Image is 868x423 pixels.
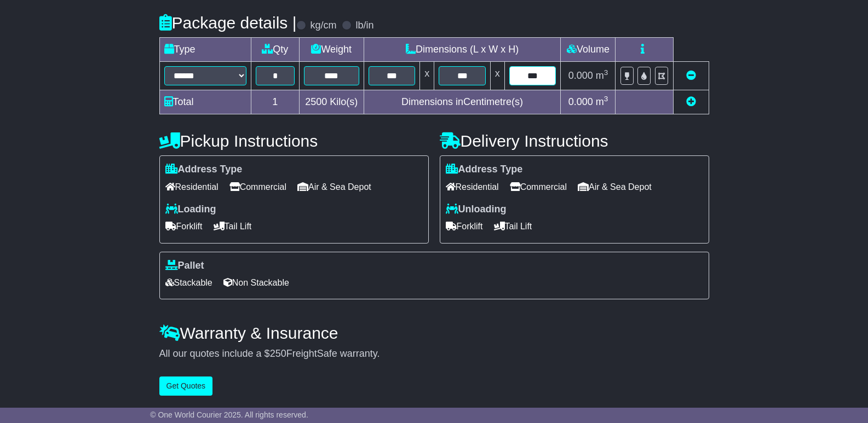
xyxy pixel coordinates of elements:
label: Loading [165,204,216,216]
button: Get Quotes [159,376,213,396]
td: x [490,62,504,90]
span: 0.000 [568,70,593,81]
div: All our quotes include a $ FreightSafe warranty. [159,348,709,360]
sup: 3 [604,95,608,103]
td: 1 [251,90,299,114]
span: 0.000 [568,96,593,107]
span: Air & Sea Depot [578,178,652,195]
span: Commercial [510,178,567,195]
td: Type [159,38,251,62]
span: Non Stackable [223,274,289,291]
span: 2500 [305,96,327,107]
a: Add new item [686,96,696,107]
td: Volume [561,38,616,62]
span: Residential [165,178,219,195]
td: x [420,62,434,90]
label: Address Type [446,164,523,176]
span: Forklift [446,218,483,235]
td: Dimensions in Centimetre(s) [364,90,561,114]
span: Stackable [165,274,212,291]
span: Forklift [165,218,203,235]
td: Total [159,90,251,114]
span: Residential [446,178,499,195]
span: m [596,96,608,107]
label: Address Type [165,164,243,176]
td: Qty [251,38,299,62]
span: m [596,70,608,81]
span: Commercial [229,178,286,195]
span: Air & Sea Depot [297,178,371,195]
sup: 3 [604,68,608,77]
a: Remove this item [686,70,696,81]
span: Tail Lift [494,218,532,235]
td: Kilo(s) [299,90,364,114]
label: lb/in [355,20,373,32]
td: Dimensions (L x W x H) [364,38,561,62]
span: Tail Lift [214,218,252,235]
h4: Delivery Instructions [440,132,709,150]
h4: Package details | [159,14,297,32]
label: Pallet [165,260,204,272]
td: Weight [299,38,364,62]
h4: Warranty & Insurance [159,324,709,342]
span: 250 [270,348,286,359]
span: © One World Courier 2025. All rights reserved. [150,410,308,419]
label: Unloading [446,204,507,216]
label: kg/cm [310,20,336,32]
h4: Pickup Instructions [159,132,429,150]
